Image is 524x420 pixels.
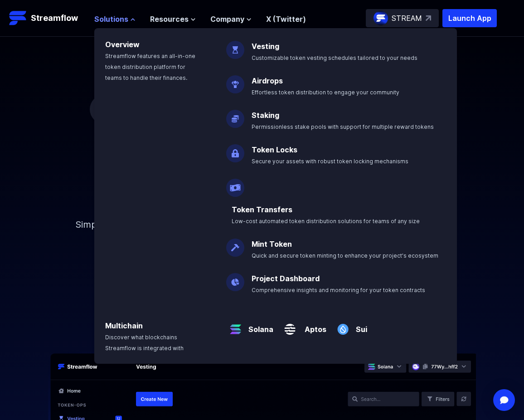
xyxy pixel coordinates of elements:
[252,76,283,85] a: Airdrops
[226,137,244,162] img: Token Locks
[9,9,27,27] img: Streamflow Logo
[392,13,422,24] p: STREAM
[58,146,466,204] h1: Token management infrastructure
[252,145,297,154] a: Token Locks
[493,389,515,411] div: Open Intercom Messenger
[94,14,136,24] button: Solutions
[226,231,244,257] img: Mint Token
[374,11,388,25] img: streamflow-logo-circle.png
[299,317,326,335] a: Aptos
[252,89,399,96] span: Effortless token distribution to engage your community
[442,9,497,27] button: Launch App
[31,12,78,24] p: Streamflow
[252,274,320,283] a: Project Dashboard
[226,34,244,59] img: Vesting
[226,103,244,128] img: Staking
[252,239,292,249] a: Mint Token
[226,68,244,93] img: Airdrops
[252,158,408,165] span: Secure your assets with robust token locking mechanisms
[210,14,252,24] button: Company
[105,334,184,352] span: Discover what blockchains Streamflow is integrated with
[352,317,367,335] a: Sui
[334,313,352,338] img: Sui
[226,171,244,197] img: Payroll
[232,205,292,214] a: Token Transfers
[245,317,273,335] a: Solana
[67,204,457,258] p: Simplify your token distribution with Streamflow's Application and SDK, offering access to custom...
[426,15,431,21] img: top-right-arrow.svg
[210,14,244,24] span: Company
[9,9,85,27] a: Streamflow
[252,123,434,130] span: Permissionless stake pools with support for multiple reward tokens
[226,313,245,338] img: Solana
[150,14,189,24] span: Resources
[252,287,425,293] span: Comprehensive insights and monitoring for your token contracts
[252,111,279,120] a: Staking
[150,14,196,24] button: Resources
[252,42,279,51] a: Vesting
[252,54,417,61] span: Customizable token vesting schedules tailored to your needs
[226,266,244,291] img: Project Dashboard
[105,321,143,330] a: Multichain
[94,14,128,24] span: Solutions
[266,15,306,24] a: X (Twitter)
[281,313,299,338] img: Aptos
[232,218,420,225] span: Low-cost automated token distribution solutions for teams of any size
[105,53,195,81] span: Streamflow features an all-in-one token distribution platform for teams to handle their finances.
[252,252,438,259] span: Quick and secure token minting to enhance your project's ecosystem
[105,40,140,49] a: Overview
[366,9,439,27] a: STREAM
